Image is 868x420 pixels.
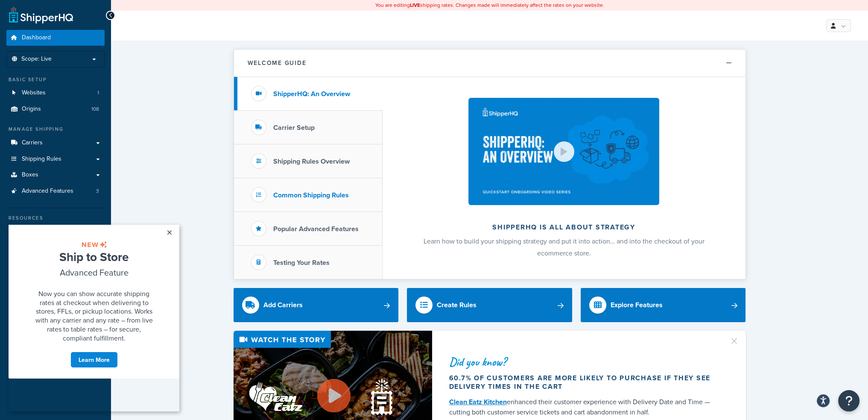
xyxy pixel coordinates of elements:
span: Now you can show accurate shipping rates at checkout when delivering to stores, FFLs, or pickup l... [27,64,144,118]
a: Shipping Rules [6,151,105,167]
div: Add Carriers [263,299,303,311]
div: Explore Features [611,299,663,311]
a: Create Rules [407,288,572,322]
span: 3 [96,188,99,195]
a: Add Carriers [234,288,399,322]
a: Websites1 [6,85,105,101]
span: Shipping Rules [22,156,61,163]
button: Open Resource Center [838,390,859,411]
h3: Shipping Rules Overview [273,158,350,165]
a: Origins108 [6,101,105,117]
h3: Popular Advanced Features [273,225,359,233]
h3: Testing Your Rates [273,259,330,267]
span: Boxes [22,171,38,179]
div: enhanced their customer experience with Delivery Date and Time — cutting both customer service ti... [449,397,719,417]
a: Carriers [6,135,105,151]
h2: Welcome Guide [248,60,307,66]
span: Websites [22,89,46,97]
h2: ShipperHQ is all about strategy [405,223,723,231]
a: Clean Eatz Kitchen [449,397,507,407]
li: Websites [6,85,105,101]
a: Learn More [62,127,109,143]
a: Advanced Features3 [6,183,105,199]
div: 60.7% of customers are more likely to purchase if they see delivery times in the cart [449,374,719,391]
a: Boxes [6,167,105,183]
div: Create Rules [437,299,476,311]
div: Resources [6,214,105,222]
span: Scope: Live [21,56,52,63]
a: Test Your Rates [6,224,105,239]
b: LIVE [410,1,420,9]
span: 1 [97,89,99,97]
span: 108 [91,106,99,113]
h3: ShipperHQ: An Overview [273,90,350,98]
a: Help Docs [6,271,105,287]
a: Marketplace [6,240,105,255]
span: Advanced Features [22,188,73,195]
span: Origins [22,106,41,113]
span: Advanced Feature [51,41,120,54]
span: Dashboard [22,34,51,41]
a: Explore Features [581,288,746,322]
button: Welcome Guide [234,50,745,77]
img: ShipperHQ is all about strategy [468,98,659,205]
span: Ship to Store [51,23,120,41]
div: Manage Shipping [6,126,105,133]
h3: Carrier Setup [273,124,315,132]
div: Did you know? [449,356,719,368]
li: Origins [6,101,105,117]
a: Analytics [6,256,105,271]
span: Carriers [22,139,43,147]
a: Dashboard [6,30,105,46]
h3: Common Shipping Rules [273,191,349,199]
span: Learn how to build your shipping strategy and put it into action… and into the checkout of your e... [424,236,704,258]
li: Advanced Features [6,183,105,199]
div: Basic Setup [6,76,105,83]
